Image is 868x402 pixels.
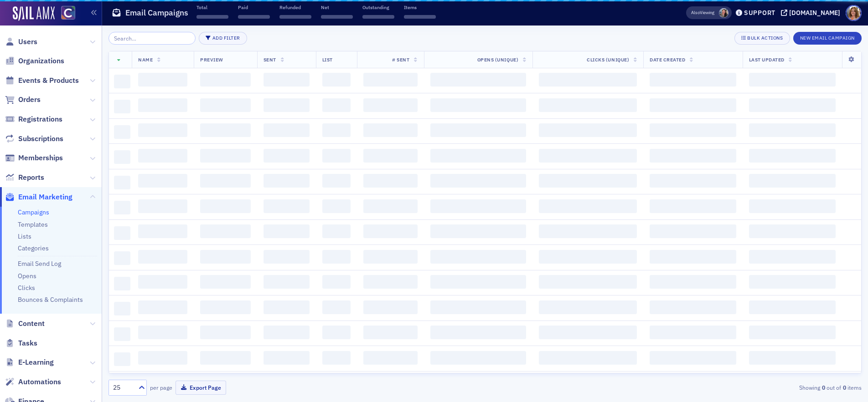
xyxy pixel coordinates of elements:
p: Paid [238,4,270,10]
span: Reports [18,173,44,183]
span: ‌ [650,300,736,314]
span: ‌ [430,73,527,87]
a: Bounces & Complaints [18,295,83,304]
img: SailAMX [13,6,55,21]
span: ‌ [200,300,251,314]
button: Export Page [176,381,226,395]
span: ‌ [363,275,418,289]
span: ‌ [430,351,527,365]
div: Bulk Actions [747,36,783,41]
span: ‌ [200,199,251,213]
span: ‌ [200,73,251,87]
span: ‌ [363,98,418,112]
a: Registrations [5,114,62,124]
span: ‌ [539,300,637,314]
a: Categories [18,244,49,252]
div: Support [744,9,775,17]
span: ‌ [138,98,187,112]
a: Users [5,37,37,47]
span: ‌ [263,149,310,163]
span: ‌ [430,123,527,137]
span: ‌ [749,123,836,137]
label: per page [150,383,172,392]
span: ‌ [749,275,836,289]
span: Opens (Unique) [477,56,518,63]
span: ‌ [539,224,637,238]
span: ‌ [749,199,836,213]
a: Orders [5,95,41,105]
span: Registrations [18,114,62,124]
span: ‌ [322,123,351,137]
span: ‌ [749,250,836,264]
a: Subscriptions [5,134,63,144]
a: New Email Campaign [793,33,862,41]
span: ‌ [200,224,251,238]
span: ‌ [539,275,637,289]
span: ‌ [430,224,527,238]
span: ‌ [200,275,251,289]
span: Automations [18,377,61,387]
span: ‌ [322,250,351,264]
span: ‌ [363,224,418,238]
a: E-Learning [5,357,54,367]
span: ‌ [114,352,130,366]
img: SailAMX [61,6,75,20]
span: ‌ [114,251,130,265]
span: Clicks (Unique) [587,56,629,63]
span: ‌ [200,250,251,264]
span: ‌ [138,73,187,87]
p: Refunded [279,4,311,10]
span: Users [18,37,37,47]
span: ‌ [430,174,527,188]
span: ‌ [363,149,418,163]
span: ‌ [138,174,187,188]
span: Memberships [18,153,63,163]
span: ‌ [263,300,310,314]
span: Tiffany Carson [719,8,728,18]
button: [DOMAIN_NAME] [781,10,843,16]
span: ‌ [430,326,527,339]
span: ‌ [430,300,527,314]
span: ‌ [539,149,637,163]
strong: 0 [841,383,847,392]
span: ‌ [263,351,310,365]
span: ‌ [430,149,527,163]
a: Organizations [5,56,64,66]
span: ‌ [650,174,736,188]
span: ‌ [114,125,130,139]
a: Templates [18,220,48,229]
span: ‌ [114,327,130,341]
span: ‌ [238,15,270,19]
span: ‌ [430,199,527,213]
span: ‌ [322,174,351,188]
span: ‌ [539,73,637,87]
span: List [322,56,333,63]
span: ‌ [263,199,310,213]
span: ‌ [363,199,418,213]
span: ‌ [650,351,736,365]
a: Lists [18,232,31,240]
span: ‌ [322,300,351,314]
span: ‌ [200,123,251,137]
span: ‌ [363,326,418,339]
a: Content [5,319,45,329]
span: Email Marketing [18,192,72,202]
span: Events & Products [18,76,79,86]
span: ‌ [363,351,418,365]
span: ‌ [114,302,130,315]
button: Bulk Actions [734,32,790,45]
span: ‌ [263,224,310,238]
span: ‌ [650,199,736,213]
a: Campaigns [18,208,49,216]
p: Net [321,4,353,10]
span: ‌ [539,123,637,137]
span: ‌ [539,199,637,213]
div: Also [691,10,700,15]
button: New Email Campaign [793,32,862,45]
span: ‌ [539,351,637,365]
span: ‌ [138,326,187,339]
span: ‌ [200,149,251,163]
span: ‌ [322,351,351,365]
span: ‌ [322,224,351,238]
